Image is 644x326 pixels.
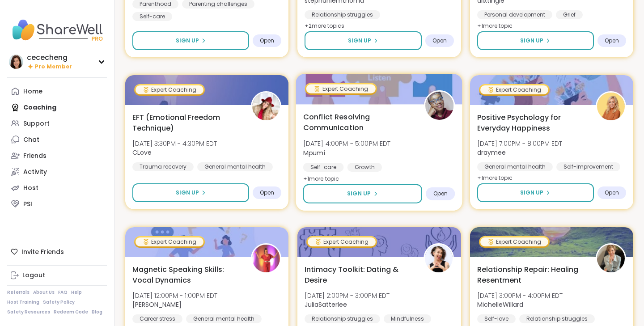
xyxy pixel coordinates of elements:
span: Sign Up [348,37,371,45]
span: Open [605,37,619,44]
div: Invite Friends [7,244,107,260]
a: Activity [7,164,107,180]
div: Expert Coaching [136,85,203,94]
span: Open [432,37,447,44]
b: [PERSON_NAME] [132,300,182,309]
span: [DATE] 7:00PM - 8:00PM EDT [477,139,562,148]
img: JuliaSatterlee [425,245,453,272]
b: draymee [477,148,506,157]
button: Sign Up [132,183,249,202]
a: Help [71,289,82,296]
a: Blog [92,309,102,315]
div: General mental health [477,162,553,171]
span: Open [433,190,448,197]
a: Host [7,180,107,196]
div: Personal development [477,10,552,19]
div: Mindfulness [384,314,431,323]
span: [DATE] 3:00PM - 4:00PM EDT [477,291,563,300]
a: Referrals [7,289,30,296]
div: Trauma recovery [132,162,194,171]
div: Growth [347,163,382,172]
span: Sign Up [176,189,199,197]
div: Host [23,184,38,193]
button: Sign Up [305,31,421,50]
a: Friends [7,148,107,164]
span: Sign Up [520,37,543,45]
div: Expert Coaching [308,237,376,246]
span: Magnetic Speaking Skills: Vocal Dynamics [132,264,241,286]
div: Self-care [132,12,172,21]
span: Open [260,189,274,196]
span: Conflict Resolving Communication [303,111,414,133]
b: CLove [132,148,152,157]
span: Sign Up [347,190,371,198]
span: EFT (Emotional Freedom Technique) [132,112,241,134]
a: Safety Resources [7,309,50,315]
span: Open [260,37,274,44]
a: About Us [33,289,55,296]
a: Safety Policy [43,299,75,305]
span: [DATE] 2:00PM - 3:00PM EDT [305,291,390,300]
a: PSI [7,196,107,212]
span: Intimacy Toolkit: Dating & Desire [305,264,413,286]
b: MichelleWillard [477,300,523,309]
img: Lisa_LaCroix [252,245,280,272]
b: Mpumi [303,148,325,157]
button: Sign Up [303,184,423,203]
a: Logout [7,267,107,284]
div: PSI [23,200,32,209]
div: Friends [23,152,47,161]
button: Sign Up [477,183,594,202]
div: Expert Coaching [136,237,203,246]
div: Grief [556,10,583,19]
div: Expert Coaching [480,85,548,94]
div: Home [23,87,42,96]
div: General mental health [197,162,273,171]
div: Self-love [477,314,516,323]
img: ShareWell Nav Logo [7,14,107,46]
div: cececheng [27,53,72,63]
div: Relationship struggles [305,10,380,19]
div: Expert Coaching [306,84,376,93]
button: Sign Up [132,31,249,50]
a: Home [7,83,107,99]
img: CLove [252,93,280,120]
div: Logout [22,271,45,280]
span: Sign Up [520,189,543,197]
div: Support [23,119,50,128]
img: Mpumi [426,92,454,120]
span: Open [605,189,619,196]
div: Career stress [132,314,182,323]
div: Relationship struggles [305,314,380,323]
div: Chat [23,135,39,144]
a: Chat [7,131,107,148]
div: Relationship struggles [519,314,595,323]
a: FAQ [58,289,68,296]
b: JuliaSatterlee [305,300,347,309]
span: [DATE] 3:30PM - 4:30PM EDT [132,139,217,148]
div: Self-care [303,163,344,172]
img: MichelleWillard [597,245,625,272]
span: [DATE] 4:00PM - 5:00PM EDT [303,139,391,148]
span: [DATE] 12:00PM - 1:00PM EDT [132,291,217,300]
a: Support [7,115,107,131]
a: Host Training [7,299,39,305]
img: draymee [597,93,625,120]
div: General mental health [186,314,262,323]
div: Activity [23,168,47,177]
span: Pro Member [35,63,72,71]
span: Relationship Repair: Healing Resentment [477,264,586,286]
img: cececheng [9,55,23,69]
button: Sign Up [477,31,594,50]
div: Expert Coaching [480,237,548,246]
div: Self-Improvement [556,162,620,171]
span: Positive Psychology for Everyday Happiness [477,112,586,134]
span: Sign Up [176,37,199,45]
a: Redeem Code [54,309,88,315]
